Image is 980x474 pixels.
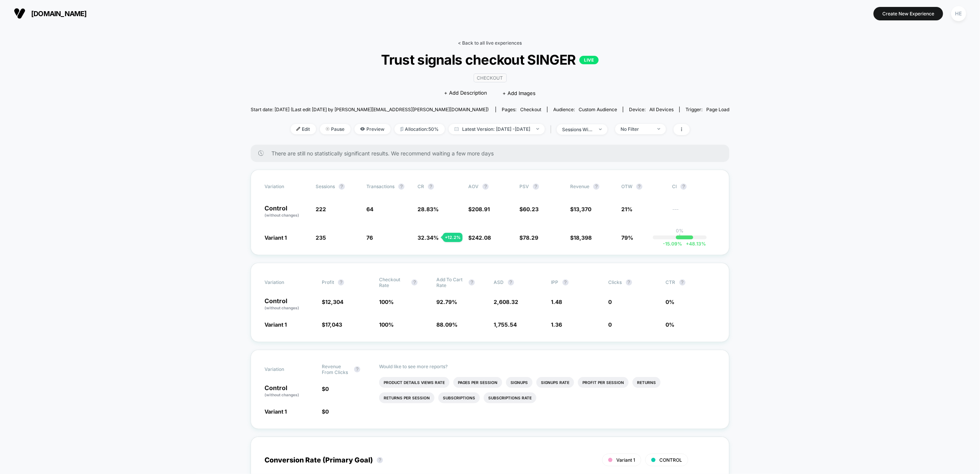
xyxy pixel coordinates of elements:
[574,234,592,241] span: 18,398
[472,206,490,212] span: 208.91
[621,184,664,190] span: OTW
[474,73,507,82] span: checkout
[469,279,475,285] button: ?
[275,52,705,68] span: Trust signals checkout SINGER
[533,184,539,190] button: ?
[354,366,360,372] button: ?
[411,279,418,285] button: ?
[666,279,676,285] span: CTR
[536,377,574,388] li: Signups Rate
[579,107,617,112] span: Custom Audience
[418,184,424,189] span: CR
[291,124,316,134] span: Edit
[418,206,439,212] span: 28.83 %
[632,377,661,388] li: Returns
[265,364,307,375] span: Variation
[12,7,89,20] button: [DOMAIN_NAME]
[570,184,589,189] span: Revenue
[551,299,562,305] span: 1.48
[265,321,287,328] span: Variant 1
[265,234,287,241] span: Variant 1
[31,10,87,18] span: [DOMAIN_NAME]
[553,107,617,112] div: Audience:
[609,321,612,328] span: 0
[379,392,434,403] li: Returns Per Session
[316,184,335,189] span: Sessions
[265,392,299,397] span: (without changes)
[679,234,681,239] p: |
[325,321,342,328] span: 17,043
[322,299,343,305] span: $
[599,129,602,130] img: end
[621,234,633,241] span: 79%
[672,184,714,190] span: CI
[562,127,593,132] div: sessions with impression
[551,279,559,285] span: IPP
[523,206,539,212] span: 60.23
[438,392,480,403] li: Subscriptions
[444,89,488,97] span: + Add Description
[449,124,545,134] span: Latest Version: [DATE] - [DATE]
[322,408,329,415] span: $
[951,6,966,21] div: HE
[682,241,706,247] span: 48.13 %
[570,234,592,241] span: $
[672,207,715,218] span: ---
[394,124,445,134] span: Allocation: 50%
[436,299,457,305] span: 92.79 %
[398,184,404,190] button: ?
[494,279,504,285] span: ASD
[468,206,490,212] span: $
[14,8,25,19] img: Visually logo
[472,234,491,241] span: 242.08
[454,127,459,131] img: calendar
[379,364,715,369] p: Would like to see more reports?
[379,377,449,388] li: Product Details Views Rate
[316,206,326,212] span: 222
[686,107,729,112] div: Trigger:
[621,206,632,212] span: 21%
[508,279,514,285] button: ?
[325,386,329,392] span: 0
[503,90,536,96] span: + Add Images
[706,107,729,112] span: Page Load
[494,299,519,305] span: 2,608.32
[338,279,344,285] button: ?
[579,56,599,64] p: LIVE
[551,321,562,328] span: 1.36
[636,184,642,190] button: ?
[549,124,557,135] span: |
[265,385,314,398] p: Control
[436,321,458,328] span: 88.09 %
[379,277,408,288] span: Checkout Rate
[520,107,541,112] span: checkout
[339,184,345,190] button: ?
[666,299,675,305] span: 0 %
[418,234,439,241] span: 32.34 %
[377,457,383,463] button: ?
[649,107,674,112] span: all devices
[874,7,943,20] button: Create New Experience
[483,184,489,190] button: ?
[621,126,652,132] div: No Filter
[400,127,403,131] img: rebalance
[322,321,342,328] span: $
[316,234,326,241] span: 235
[626,279,632,285] button: ?
[562,279,569,285] button: ?
[325,408,329,415] span: 0
[468,184,479,189] span: AOV
[502,107,541,112] div: Pages:
[366,184,394,189] span: Transactions
[570,206,591,212] span: $
[322,364,350,375] span: Revenue From Clicks
[366,234,373,241] span: 76
[574,206,591,212] span: 13,370
[609,299,612,305] span: 0
[366,206,373,212] span: 64
[623,107,679,112] span: Device:
[659,457,682,463] span: CONTROL
[536,128,539,130] img: end
[686,241,689,247] span: +
[320,124,351,134] span: Pause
